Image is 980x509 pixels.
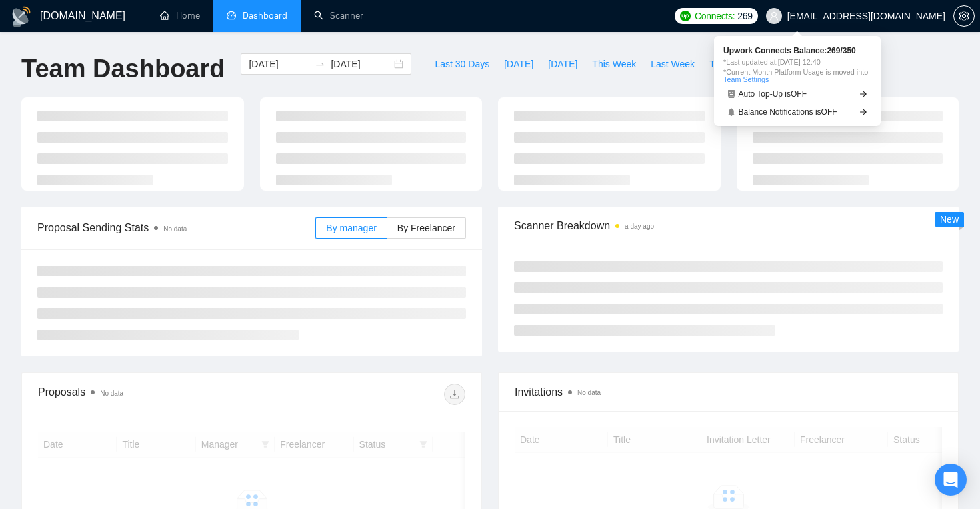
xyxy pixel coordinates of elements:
span: robot [727,90,735,98]
span: setting [954,11,974,21]
span: to [315,59,325,69]
span: Balance Notifications is OFF [739,108,837,116]
a: setting [953,11,975,21]
a: homeHome [160,10,200,21]
span: dashboard [227,11,236,20]
span: bell [727,108,735,116]
span: Last Week [651,57,695,71]
h1: Team Dashboard [21,53,225,85]
span: 269 [737,9,752,23]
a: Team Settings [723,75,769,83]
time: a day ago [625,223,654,230]
button: [DATE] [497,53,541,75]
span: Last 30 Days [435,57,489,71]
input: Start date [249,57,309,71]
a: bellBalance Notifications isOFFarrow-right [723,105,871,119]
span: arrow-right [859,90,867,98]
span: Invitations [515,384,942,400]
input: End date [331,57,391,71]
span: *Last updated at: [DATE] 12:40 [723,59,871,66]
img: logo [11,6,32,27]
span: No data [100,390,123,397]
a: searchScanner [314,10,363,21]
div: Proposals [38,384,252,405]
span: user [769,11,779,21]
span: No data [577,389,601,396]
span: Scanner Breakdown [514,217,943,234]
img: upwork-logo.png [680,11,691,21]
button: Last Week [643,53,702,75]
span: Upwork Connects Balance: 269 / 350 [723,47,871,55]
button: This Week [585,53,643,75]
button: setting [953,5,975,27]
span: No data [163,225,187,233]
span: By manager [326,223,376,233]
span: Connects: [695,9,735,23]
span: This Month [709,57,755,71]
span: swap-right [315,59,325,69]
span: This Week [592,57,636,71]
span: *Current Month Platform Usage is moved into [723,69,871,83]
button: [DATE] [541,53,585,75]
span: By Freelancer [397,223,455,233]
button: Last 30 Days [427,53,497,75]
span: arrow-right [859,108,867,116]
div: Open Intercom Messenger [935,464,967,496]
a: robotAuto Top-Up isOFFarrow-right [723,87,871,101]
span: Proposal Sending Stats [37,219,315,236]
span: Dashboard [243,10,287,21]
span: New [940,214,959,225]
span: [DATE] [548,57,577,71]
span: [DATE] [504,57,533,71]
span: Auto Top-Up is OFF [739,90,807,98]
button: This Month [702,53,763,75]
